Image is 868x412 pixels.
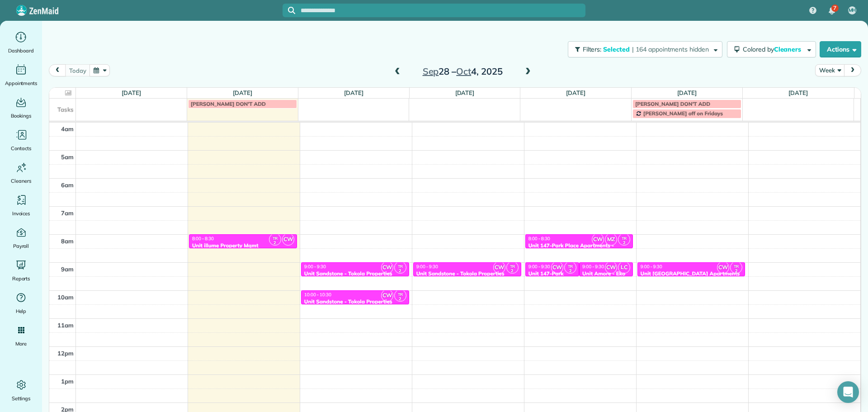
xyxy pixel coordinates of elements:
[822,1,841,21] div: 7 unread notifications
[11,111,32,120] span: Bookings
[57,322,74,329] span: 11am
[815,64,844,76] button: Week
[4,30,38,55] a: Dashboard
[455,89,475,96] a: [DATE]
[734,264,739,269] span: TR
[192,236,214,242] span: 8:00 - 8:30
[65,64,90,76] button: today
[603,45,630,53] span: Selected
[528,242,631,256] div: Unit 147-Park Place Apartments - Capital Property Management
[592,233,604,246] span: CW
[582,270,630,284] div: Unit Amore - Eko Living
[344,89,363,96] a: [DATE]
[4,378,38,403] a: Settings
[4,95,38,120] a: Bookings
[528,236,550,242] span: 8:00 - 8:30
[381,289,393,302] span: CW
[269,239,281,247] small: 2
[423,66,439,77] span: Sep
[640,270,743,284] div: Unit [GEOGRAPHIC_DATA] Apartments - Tokola Properties
[288,7,295,14] svg: Focus search
[632,45,709,53] span: | 164 appointments hidden
[61,209,74,217] span: 7am
[4,258,38,283] a: Reports
[398,264,403,269] span: TR
[528,270,576,297] div: Unit 147-Park Place Apartments - Capital Property Management
[4,193,38,218] a: Invoices
[8,46,34,55] span: Dashboard
[4,160,38,185] a: Cleaners
[5,79,38,88] span: Appointments
[304,298,406,305] div: Unit Sandstone - Tokola Properties
[282,233,294,246] span: CW
[605,261,617,274] span: CW
[406,66,519,76] h2: 28 – 4, 2025
[395,295,406,303] small: 2
[568,41,722,57] button: Filters: Selected | 164 appointments hidden
[11,176,31,185] span: Cleaners
[192,242,294,249] div: Unit illume Property Mgmt
[304,292,331,298] span: 10:00 - 10:30
[12,209,30,218] span: Invoices
[643,110,723,117] span: [PERSON_NAME] off on Fridays
[16,307,27,316] span: Help
[283,7,295,14] button: Focus search
[11,144,31,153] span: Contacts
[582,264,604,270] span: 9:00 - 9:30
[304,270,406,277] div: Unit Sandstone - Tokola Properties
[618,239,630,247] small: 2
[398,292,403,297] span: TR
[122,89,141,96] a: [DATE]
[635,100,710,107] span: [PERSON_NAME] DON'T ADD
[12,274,30,283] span: Reports
[4,225,38,251] a: Payroll
[61,265,74,273] span: 9am
[774,45,803,53] span: Cleaners
[563,41,722,57] a: Filters: Selected | 164 appointments hidden
[61,378,74,385] span: 1pm
[15,339,27,348] span: More
[4,128,38,153] a: Contacts
[507,267,518,275] small: 2
[565,267,576,275] small: 2
[4,62,38,88] a: Appointments
[641,264,662,270] span: 9:00 - 9:30
[820,41,861,57] button: Actions
[61,153,74,161] span: 5am
[731,267,742,275] small: 2
[61,237,74,245] span: 8am
[61,181,74,189] span: 6am
[304,264,326,270] span: 9:00 - 9:30
[849,7,856,14] span: MH
[49,64,66,76] button: prev
[381,261,393,274] span: CW
[568,264,573,269] span: TR
[717,261,729,274] span: CW
[583,45,602,53] span: Filters:
[837,381,859,403] div: Open Intercom Messenger
[57,350,74,357] span: 12pm
[618,261,630,274] span: LC
[416,264,438,270] span: 9:00 - 9:30
[416,270,519,277] div: Unit Sandstone - Tokola Properties
[551,261,563,274] span: CW
[844,64,861,76] button: next
[493,261,505,274] span: CW
[622,236,627,241] span: TR
[677,89,697,96] a: [DATE]
[395,267,406,275] small: 2
[57,294,74,301] span: 10am
[191,100,266,107] span: [PERSON_NAME] DON'T ADD
[510,264,515,269] span: TR
[4,290,38,316] a: Help
[233,89,252,96] a: [DATE]
[743,45,804,53] span: Colored by
[566,89,585,96] a: [DATE]
[788,89,808,96] a: [DATE]
[605,233,617,246] span: MZ
[456,66,471,77] span: Oct
[727,41,816,57] button: Colored byCleaners
[12,394,31,403] span: Settings
[13,242,29,251] span: Payroll
[273,236,278,241] span: TR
